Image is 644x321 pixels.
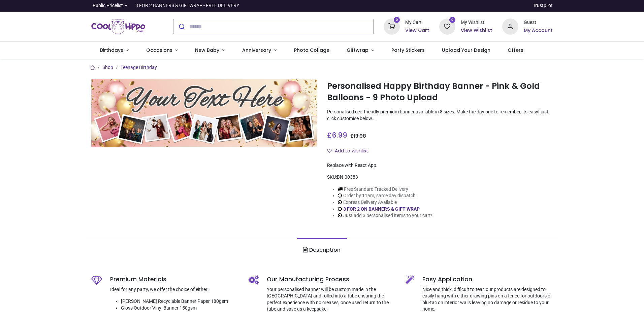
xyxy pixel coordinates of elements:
[91,17,145,36] a: Logo of Cool Hippo
[524,19,553,26] div: Guest
[354,133,366,139] span: 13.98
[91,2,127,9] a: Public Pricelist
[449,17,456,23] sup: 0
[91,42,137,59] a: Birthdays
[439,23,455,29] a: 0
[294,47,329,53] span: Photo Collage
[405,19,429,26] div: My Cart
[524,27,553,34] a: My Account
[338,192,432,199] li: Order by 11am, same day dispatch
[405,27,429,34] a: View Cart
[394,17,400,23] sup: 0
[508,47,523,53] span: Offers
[350,133,366,139] span: £
[93,2,123,9] span: Public Pricelist
[146,47,172,53] span: Occasions
[91,79,317,147] img: Personalised Happy Birthday Banner - Pink & Gold Balloons - 9 Photo Upload
[338,186,432,193] li: Free Standard Tracked Delivery
[327,174,553,181] div: SKU:
[135,2,239,9] div: 3 FOR 2 BANNERS & GIFTWRAP - FREE DELIVERY
[327,162,553,169] div: Replace with React App.
[110,286,238,293] p: Ideal for any party, we offer the choice of either:
[187,42,234,59] a: New Baby
[233,42,285,59] a: Anniversary
[327,145,374,157] button: Add to wishlistAdd to wishlist
[100,47,123,53] span: Birthdays
[91,17,145,36] img: Cool Hippo
[242,47,271,53] span: Anniversary
[347,47,368,53] span: Giftwrap
[327,80,553,104] h1: Personalised Happy Birthday Banner - Pink & Gold Balloons - 9 Photo Upload
[391,47,425,53] span: Party Stickers
[461,19,492,26] div: My Wishlist
[173,19,189,34] button: Submit
[102,65,113,70] a: Shop
[110,275,238,284] h5: Premium Materials
[267,286,396,313] p: Your personalised banner will be custom made in the [GEOGRAPHIC_DATA] and rolled into a tube ensu...
[267,275,396,284] h5: Our Manufacturing Process
[384,23,400,29] a: 0
[327,130,347,140] span: £
[121,65,157,70] a: Teenage Birthday
[533,2,553,9] a: Trustpilot
[461,27,492,34] a: View Wishlist
[442,47,490,53] span: Upload Your Design
[297,238,347,262] a: Description
[332,130,347,140] span: 6.99
[195,47,219,53] span: New Baby
[338,212,432,219] li: Just add 3 personalised items to your cart!
[338,199,432,206] li: Express Delivery Available
[121,305,238,312] li: Gloss Outdoor Vinyl Banner 150gsm
[121,298,238,305] li: [PERSON_NAME] Recyclable Banner Paper 180gsm
[327,109,553,122] p: Personalised eco-friendly premium banner available in 8 sizes. Make the day one to remember, its ...
[137,42,187,59] a: Occasions
[422,275,553,284] h5: Easy Application
[422,286,553,313] p: Nice and thick, difficult to tear, our products are designed to easily hang with either drawing p...
[337,174,358,180] span: BN-00383
[343,206,420,212] a: 3 FOR 2 ON BANNERS & GIFT WRAP
[338,42,383,59] a: Giftwrap
[327,148,332,153] i: Add to wishlist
